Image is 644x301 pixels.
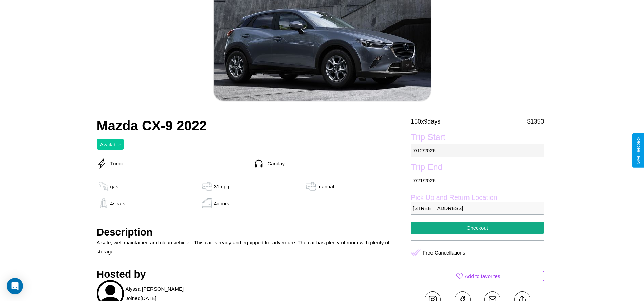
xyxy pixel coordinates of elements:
p: 4 doors [214,199,229,208]
p: 7 / 12 / 2026 [411,144,544,157]
p: Alyssa [PERSON_NAME] [126,284,184,294]
h3: Hosted by [97,268,408,280]
p: 150 x 9 days [411,116,440,127]
img: gas [200,181,214,191]
p: 4 seats [110,199,125,208]
img: gas [97,198,110,208]
p: A safe, well maintained and clean vehicle - This car is ready and equipped for adventure. The car... [97,238,408,256]
p: 31 mpg [214,182,229,191]
p: manual [317,182,334,191]
h2: Mazda CX-9 2022 [97,118,408,133]
label: Pick Up and Return Location [411,194,544,202]
div: Give Feedback [636,137,641,164]
button: Checkout [411,222,544,234]
label: Trip Start [411,132,544,144]
p: Turbo [107,159,124,168]
label: Trip End [411,162,544,174]
p: [STREET_ADDRESS] [411,202,544,215]
h3: Description [97,226,408,238]
p: $ 1350 [527,116,544,127]
img: gas [97,181,110,191]
p: Available [100,140,121,149]
img: gas [304,181,317,191]
button: Add to favorites [411,271,544,281]
img: gas [200,198,214,208]
p: Add to favorites [465,271,500,281]
p: Carplay [264,159,285,168]
p: 7 / 21 / 2026 [411,174,544,187]
p: Free Cancellations [423,248,465,257]
div: Open Intercom Messenger [7,278,23,294]
p: gas [110,182,118,191]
